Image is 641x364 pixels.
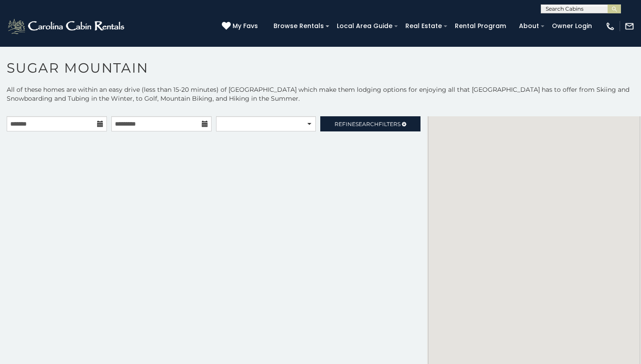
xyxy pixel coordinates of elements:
img: White-1-2.png [7,17,127,35]
a: Browse Rentals [269,19,328,33]
span: My Favs [233,21,258,31]
a: My Favs [222,21,260,31]
a: Owner Login [547,19,596,33]
a: Local Area Guide [332,19,397,33]
span: Refine Filters [335,121,400,127]
a: About [514,19,543,33]
a: RefineSearchFilters [320,116,421,131]
span: Search [355,121,379,127]
a: Rental Program [450,19,510,33]
img: mail-regular-white.png [625,21,634,31]
img: phone-regular-white.png [605,21,615,31]
a: Real Estate [401,19,446,33]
